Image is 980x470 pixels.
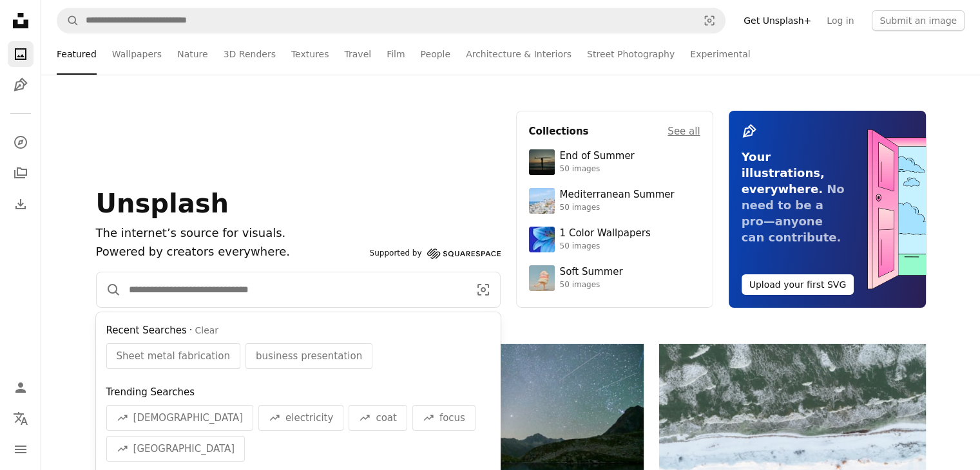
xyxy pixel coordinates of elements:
[560,241,651,252] div: 50 images
[466,272,500,307] button: Visual search
[529,265,700,291] a: Soft Summer50 images
[587,33,675,75] a: Street Photography
[560,203,675,213] div: 50 images
[8,375,34,400] a: Log in / Sign up
[96,189,229,218] span: Unsplash
[8,191,34,217] a: Download History
[529,227,700,252] a: 1 Color Wallpapers50 images
[387,33,405,75] a: Film
[256,348,362,364] span: business presentation
[96,243,365,261] p: Powered by creators everywhere.
[57,8,79,33] button: Search Unsplash
[224,33,276,75] a: 3D Renders
[133,441,235,456] span: [GEOGRAPHIC_DATA]
[112,33,162,75] a: Wallpapers
[376,410,397,426] span: coat
[529,265,555,291] img: premium_photo-1749544311043-3a6a0c8d54af
[8,72,34,98] a: Illustrations
[560,227,651,240] div: 1 Color Wallpapers
[529,149,700,175] a: End of Summer50 images
[529,227,555,252] img: premium_photo-1688045582333-c8b6961773e0
[97,272,121,307] button: Search Unsplash
[8,129,34,155] a: Explore
[195,324,218,337] button: Clear
[668,124,700,139] a: See all
[872,10,965,31] button: Submit an image
[560,150,635,163] div: End of Summer
[117,348,230,364] span: Sheet metal fabrication
[291,33,329,75] a: Textures
[694,8,725,33] button: Visual search
[466,33,572,75] a: Architecture & Interiors
[742,150,825,196] span: Your illustrations, everywhere.
[96,272,501,308] form: Find visuals sitewide
[529,124,589,139] h4: Collections
[529,188,555,214] img: premium_photo-1688410049290-d7394cc7d5df
[285,410,333,426] span: electricity
[560,189,675,202] div: Mediterranean Summer
[819,10,861,31] a: Log in
[106,323,187,338] span: Recent Searches
[8,406,34,431] button: Language
[8,160,34,186] a: Collections
[421,33,451,75] a: People
[742,274,854,295] button: Upload your first SVG
[560,280,623,290] div: 50 images
[57,8,725,33] form: Find visuals sitewide
[96,224,365,243] h1: The internet’s source for visuals.
[370,246,501,261] a: Supported by
[378,426,644,438] a: Starry night sky over a calm mountain lake
[8,41,34,67] a: Photos
[177,33,207,75] a: Nature
[529,188,700,214] a: Mediterranean Summer50 images
[133,410,244,426] span: [DEMOGRAPHIC_DATA]
[736,10,819,31] a: Get Unsplash+
[106,323,490,338] div: ·
[690,33,750,75] a: Experimental
[8,8,34,36] a: Home — Unsplash
[8,437,34,462] button: Menu
[106,386,195,398] span: Trending Searches
[439,410,465,426] span: focus
[560,164,635,174] div: 50 images
[742,182,845,244] span: No need to be a pro—anyone can contribute.
[659,437,925,449] a: Snow covered landscape with frozen water
[529,149,555,175] img: premium_photo-1754398386796-ea3dec2a6302
[344,33,371,75] a: Travel
[560,266,623,279] div: Soft Summer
